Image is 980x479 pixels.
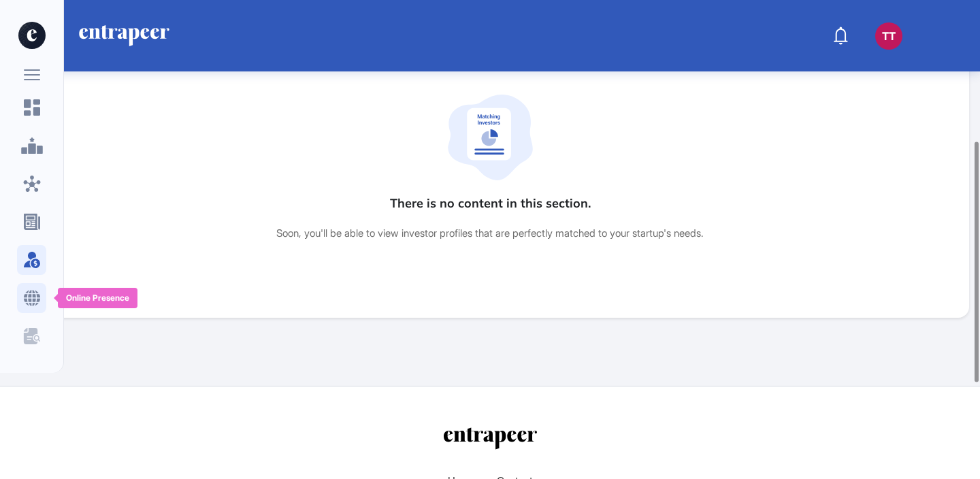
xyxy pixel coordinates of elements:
button: tt [875,22,902,50]
div: There is no content in this section. [390,194,591,212]
div: Online Presence [66,293,129,303]
a: entrapeer-logo [78,25,171,47]
div: Soon, you'll be able to view investor profiles that are perfectly matched to your startup's needs. [276,226,704,242]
